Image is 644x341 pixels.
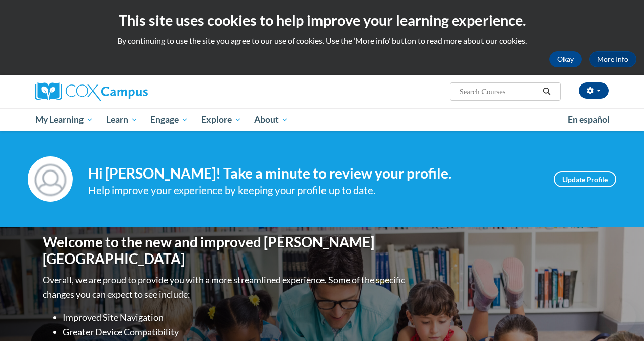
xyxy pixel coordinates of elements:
span: About [254,114,288,126]
iframe: Button to launch messaging window [604,301,636,333]
a: Explore [195,108,248,131]
p: By continuing to use the site you agree to our use of cookies. Use the ‘More info’ button to read... [8,35,636,46]
button: Search [539,86,554,98]
a: Learn [100,108,144,131]
a: Engage [144,108,195,131]
div: Help improve your experience by keeping your profile up to date. [88,182,539,199]
a: More Info [589,51,636,67]
li: Greater Device Compatibility [63,325,408,339]
a: About [248,108,295,131]
span: My Learning [35,114,93,126]
input: Search Courses [459,86,539,98]
span: Explore [201,114,242,126]
p: Overall, we are proud to provide you with a more streamlined experience. Some of the specific cha... [43,273,408,302]
button: Okay [549,51,582,67]
li: Improved Site Navigation [63,310,408,325]
a: Update Profile [554,171,616,187]
h1: Welcome to the new and improved [PERSON_NAME][GEOGRAPHIC_DATA] [43,234,408,268]
a: En español [561,109,616,130]
span: Engage [150,114,188,126]
h2: This site uses cookies to help improve your learning experience. [8,10,636,30]
img: Profile Image [28,156,73,202]
a: Cox Campus [35,82,216,101]
button: Account Settings [579,82,609,99]
a: My Learning [29,108,100,131]
div: Main menu [28,108,616,131]
h4: Hi [PERSON_NAME]! Take a minute to review your profile. [88,165,539,182]
span: Learn [106,114,138,126]
img: Cox Campus [35,82,148,101]
span: En español [568,114,610,125]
